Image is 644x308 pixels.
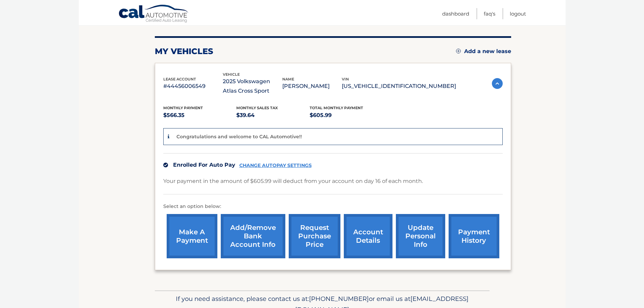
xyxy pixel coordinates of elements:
[167,214,217,258] a: make a payment
[492,78,503,89] img: accordion-active.svg
[310,105,363,110] span: Total Monthly Payment
[442,8,469,19] a: Dashboard
[236,111,310,120] p: $39.64
[396,214,445,258] a: update personal info
[223,72,240,77] span: vehicle
[223,77,282,96] p: 2025 Volkswagen Atlas Cross Sport
[456,48,511,55] a: Add a new lease
[344,214,392,258] a: account details
[342,81,456,91] p: [US_VEHICLE_IDENTIFICATION_NUMBER]
[163,163,168,167] img: check.svg
[163,105,203,110] span: Monthly Payment
[310,111,383,120] p: $605.99
[449,214,499,258] a: payment history
[289,214,340,258] a: request purchase price
[163,111,237,120] p: $566.35
[155,46,213,56] h2: my vehicles
[456,49,461,53] img: add.svg
[236,105,278,110] span: Monthly sales Tax
[163,203,503,211] p: Select an option below:
[163,81,223,91] p: #44456006549
[176,134,302,140] p: Congratulations and welcome to CAL Automotive!!
[342,77,349,81] span: vin
[163,77,196,81] span: lease account
[163,176,423,186] p: Your payment in the amount of $605.99 will deduct from your account on day 16 of each month.
[282,77,294,81] span: name
[309,295,369,303] span: [PHONE_NUMBER]
[239,163,312,168] a: CHANGE AUTOPAY SETTINGS
[282,81,342,91] p: [PERSON_NAME]
[484,8,495,19] a: FAQ's
[118,4,189,24] a: Cal Automotive
[173,162,235,168] span: Enrolled For Auto Pay
[510,8,526,19] a: Logout
[221,214,285,258] a: Add/Remove bank account info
